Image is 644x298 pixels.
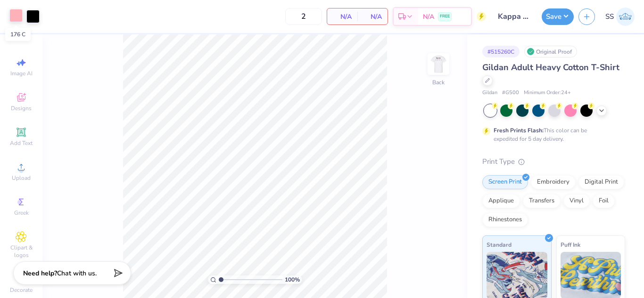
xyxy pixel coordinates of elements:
[482,89,497,97] span: Gildan
[14,209,29,217] span: Greek
[429,55,448,73] img: Back
[542,8,574,25] button: Save
[482,175,528,189] div: Screen Print
[57,269,97,278] span: Chat with us.
[605,11,614,22] span: SS
[616,8,635,26] img: Sakshi Solanki
[482,194,520,208] div: Applique
[440,13,450,20] span: FREE
[494,126,610,143] div: This color can be expedited for 5 day delivery.
[491,7,537,26] input: Untitled Design
[605,8,635,26] a: SS
[494,127,544,134] strong: Fresh Prints Flash:
[10,286,33,294] span: Decorate
[10,139,33,147] span: Add Text
[578,175,624,189] div: Digital Print
[482,62,619,73] span: Gildan Adult Heavy Cotton T-Shirt
[10,70,33,77] span: Image AI
[285,8,322,25] input: – –
[482,156,625,167] div: Print Type
[285,275,300,284] span: 100 %
[432,78,445,87] div: Back
[363,12,382,22] span: N/A
[524,89,571,97] span: Minimum Order: 24 +
[423,12,434,22] span: N/A
[487,240,512,250] span: Standard
[5,244,38,259] span: Clipart & logos
[563,194,590,208] div: Vinyl
[593,194,615,208] div: Foil
[333,12,352,22] span: N/A
[561,240,580,250] span: Puff Ink
[11,105,32,112] span: Designs
[482,46,520,57] div: # 515260C
[531,175,576,189] div: Embroidery
[12,174,31,182] span: Upload
[502,89,519,97] span: # G500
[523,194,561,208] div: Transfers
[482,213,528,227] div: Rhinestones
[5,28,31,41] div: 176 C
[23,269,57,278] strong: Need help?
[524,46,577,57] div: Original Proof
